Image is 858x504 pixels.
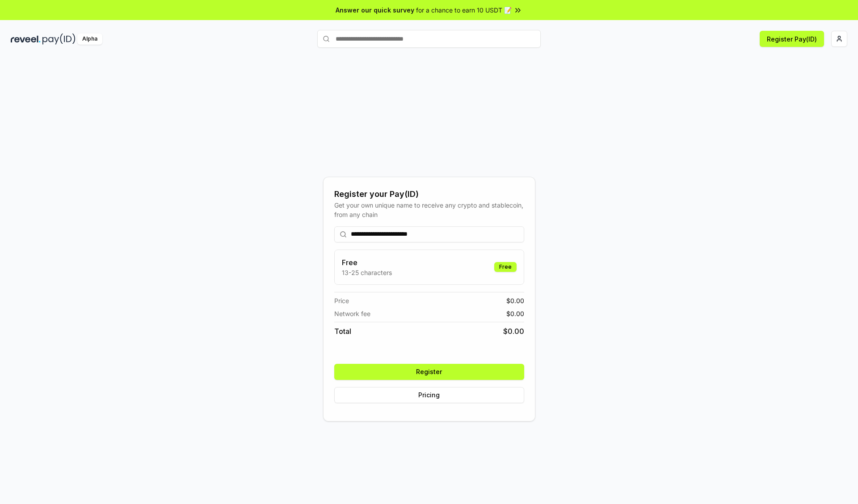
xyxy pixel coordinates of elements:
[334,364,524,380] button: Register
[760,31,824,47] button: Register Pay(ID)
[342,268,392,277] p: 13-25 characters
[334,200,524,219] div: Get your own unique name to receive any crypto and stablecoin, from any chain
[503,326,524,337] span: $ 0.00
[334,326,351,337] span: Total
[494,262,517,272] div: Free
[334,188,524,200] div: Register your Pay(ID)
[506,296,524,305] span: $ 0.00
[506,309,524,318] span: $ 0.00
[336,5,414,15] span: Answer our quick survey
[342,257,392,268] h3: Free
[334,309,370,318] span: Network fee
[416,5,512,15] span: for a chance to earn 10 USDT 📝
[334,387,524,403] button: Pricing
[334,296,349,305] span: Price
[77,33,102,45] div: Alpha
[42,33,76,45] img: pay_id
[11,33,41,45] img: reveel_dark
